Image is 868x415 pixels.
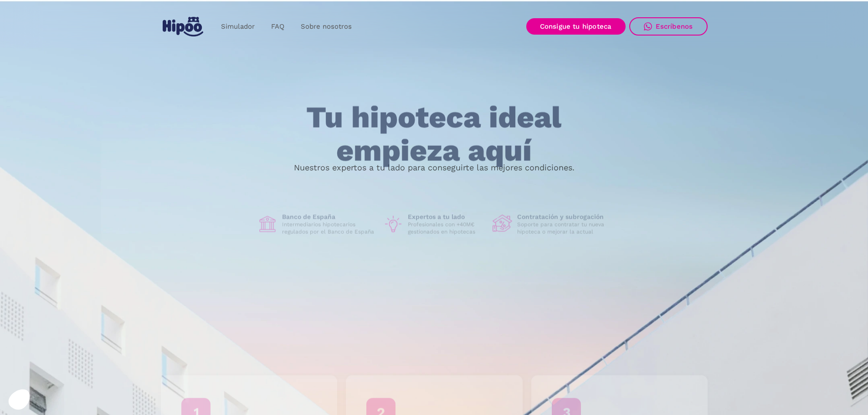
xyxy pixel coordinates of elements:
[517,221,611,236] p: Soporte para contratar tu nueva hipoteca o mejorar la actual
[261,101,606,167] h1: Tu hipoteca ideal empieza aquí
[408,213,485,221] h1: Expertos a tu lado
[282,221,376,236] p: Intermediarios hipotecarios regulados por el Banco de España
[526,18,626,35] a: Consigue tu hipoteca
[656,22,693,31] div: Escríbenos
[293,18,360,36] a: Sobre nosotros
[294,164,575,171] p: Nuestros expertos a tu lado para conseguirte las mejores condiciones.
[517,213,611,221] h1: Contratación y subrogación
[213,18,263,36] a: Simulador
[263,18,293,36] a: FAQ
[161,13,205,40] a: home
[408,221,485,236] p: Profesionales con +40M€ gestionados en hipotecas
[629,17,708,36] a: Escríbenos
[282,213,376,221] h1: Banco de España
